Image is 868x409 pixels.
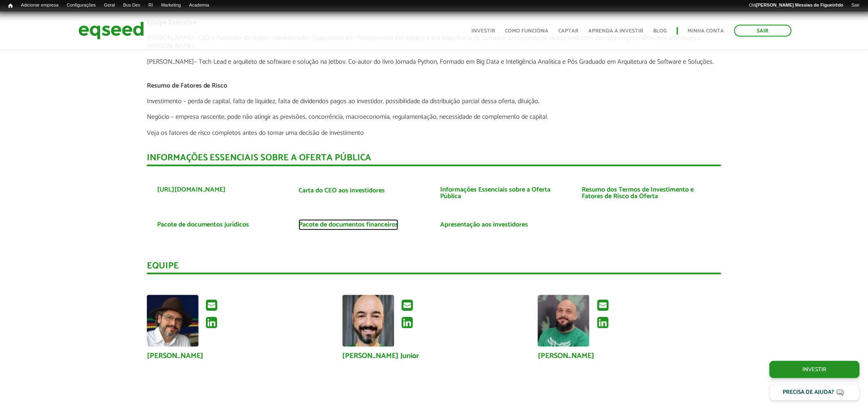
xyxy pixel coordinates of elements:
p: Veja os fatores de risco completos antes do tomar uma decisão de investimento [147,129,722,137]
div: INFORMAÇÕES ESSENCIAIS SOBRE A OFERTA PÚBLICA [147,153,722,166]
a: Aprenda a investir [589,28,644,34]
img: EqSeed [78,20,144,42]
a: Resumo dos Termos de Investimento e Fatores de Risco da Oferta [582,187,711,200]
a: Como funciona [505,28,549,34]
a: Blog [653,28,667,34]
div: Equipe [147,261,722,274]
p: – Tech Lead e arquiteto de software e solução na Jetbov. Co-autor do livro Jornada Python, Formad... [147,58,722,66]
a: Carta do CEO aos investidores [299,187,385,194]
a: [PERSON_NAME] [538,352,594,360]
a: Bus Dev [119,2,144,9]
a: Minha conta [688,28,724,34]
a: Geral [100,2,119,9]
img: Foto de Sérgio Hilton Berlotto Junior [343,295,394,347]
span: Início [8,3,13,9]
a: Ver perfil do usuário. [343,295,394,347]
a: [PERSON_NAME] [147,352,203,360]
a: Início [4,2,17,10]
a: Investir [472,28,496,34]
a: Informações Essenciais sobre a Oferta Pública [440,187,569,200]
a: [PERSON_NAME] Junior [343,352,420,360]
a: Marketing [157,2,185,9]
a: Sair [847,2,864,9]
span: Resumo de Fatores de Risco [147,80,228,91]
a: Adicionar empresa [17,2,63,9]
a: Captar [559,28,579,34]
a: Ver perfil do usuário. [147,295,199,347]
p: Negócio – empresa nascente, pode não atingir as previsões, concorrência, macroeconomia, regulamen... [147,113,722,121]
a: Olá[PERSON_NAME] Messias de Figueirêdo [745,2,847,9]
a: Apresentação aos investidores [440,222,528,228]
a: Investir [770,361,860,378]
p: Investimento – perda de capital, falta de liquidez, falta de dividendos pagos ao investidor, poss... [147,97,722,105]
a: Academia [185,2,213,9]
strong: [PERSON_NAME] Messias de Figueirêdo [756,2,843,7]
a: Pacote de documentos jurídicos [157,222,249,228]
a: RI [144,2,157,9]
span: [PERSON_NAME] [147,56,194,67]
a: [URL][DOMAIN_NAME] [157,187,226,193]
img: Foto de Xisto Alves de Souza Junior [147,295,199,347]
a: Pacote de documentos financeiros [299,222,398,228]
a: Configurações [63,2,100,9]
a: Ver perfil do usuário. [538,295,589,347]
a: Sair [734,25,792,37]
img: Foto de Josias de Souza [538,295,589,347]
